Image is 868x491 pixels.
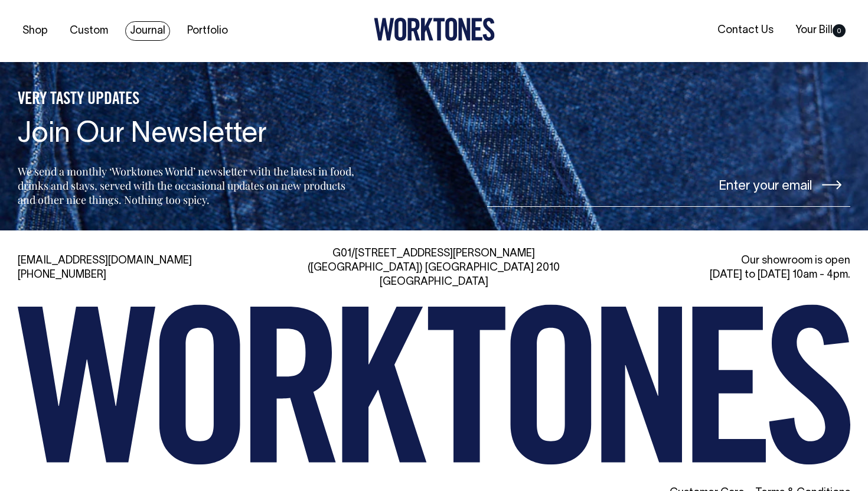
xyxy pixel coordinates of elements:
[18,90,358,110] h5: VERY TASTY UPDATES
[585,254,850,282] div: Our showroom is open [DATE] to [DATE] 10am - 4pm.
[18,119,358,151] h4: Join Our Newsletter
[18,21,53,41] a: Shop
[713,21,778,40] a: Contact Us
[18,164,358,207] p: We send a monthly ‘Worktones World’ newsletter with the latest in food, drinks and stays, served ...
[301,247,567,290] div: G01/[STREET_ADDRESS][PERSON_NAME] ([GEOGRAPHIC_DATA]) [GEOGRAPHIC_DATA] 2010 [GEOGRAPHIC_DATA]
[18,270,106,280] a: [PHONE_NUMBER]
[18,256,192,266] a: [EMAIL_ADDRESS][DOMAIN_NAME]
[65,21,113,41] a: Custom
[833,24,846,37] span: 0
[125,21,170,41] a: Journal
[487,162,850,207] input: Enter your email
[182,21,233,41] a: Portfolio
[791,21,850,40] a: Your Bill0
